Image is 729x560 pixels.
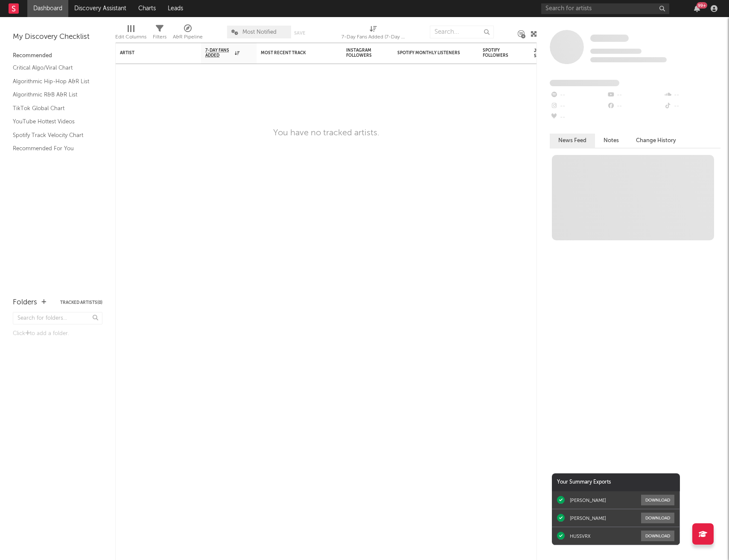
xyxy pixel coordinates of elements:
[13,51,102,61] div: Recommended
[641,495,674,505] button: Download
[430,26,494,38] input: Search...
[590,57,667,62] span: 0 fans last week
[153,32,166,42] div: Filters
[550,90,607,101] div: --
[550,134,595,148] button: News Feed
[13,131,94,140] a: Spotify Track Velocity Chart
[13,90,94,99] a: Algorithmic R&B A&R List
[153,21,166,46] div: Filters
[120,50,184,55] div: Artist
[541,3,669,14] input: Search for artists
[534,48,555,58] div: Jump Score
[641,513,674,523] button: Download
[550,112,607,123] div: --
[115,32,146,42] div: Edit Columns
[641,531,674,541] button: Download
[173,21,203,46] div: A&R Pipeline
[483,48,513,58] div: Spotify Followers
[570,533,591,539] div: HUSSVRX
[627,134,685,148] button: Change History
[341,21,405,46] div: 7-Day Fans Added (7-Day Fans Added)
[346,48,376,58] div: Instagram Followers
[13,144,94,153] a: Recommended For You
[13,32,102,42] div: My Discovery Checklist
[242,29,277,35] span: Most Notified
[570,515,606,521] div: [PERSON_NAME]
[13,104,94,113] a: TikTok Global Chart
[294,31,305,35] button: Save
[607,101,663,112] div: --
[13,297,37,308] div: Folders
[60,300,102,305] button: Tracked Artists(0)
[550,80,619,86] span: Fans Added by Platform
[607,90,663,101] div: --
[13,63,94,73] a: Critical Algo/Viral Chart
[552,473,680,491] div: Your Summary Exports
[697,2,707,9] div: 99 +
[273,128,379,138] div: You have no tracked artists.
[664,90,720,101] div: --
[13,329,102,339] div: Click to add a folder.
[397,50,461,55] div: Spotify Monthly Listeners
[13,117,94,126] a: YouTube Hottest Videos
[115,21,146,46] div: Edit Columns
[590,34,629,43] a: Some Artist
[570,497,606,503] div: [PERSON_NAME]
[13,312,102,324] input: Search for folders...
[341,32,405,42] div: 7-Day Fans Added (7-Day Fans Added)
[205,48,233,58] span: 7-Day Fans Added
[664,101,720,112] div: --
[694,5,700,12] button: 99+
[261,50,325,55] div: Most Recent Track
[173,32,203,42] div: A&R Pipeline
[590,35,629,42] span: Some Artist
[595,134,627,148] button: Notes
[550,101,607,112] div: --
[590,49,642,54] span: Tracking Since: [DATE]
[13,77,94,86] a: Algorithmic Hip-Hop A&R List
